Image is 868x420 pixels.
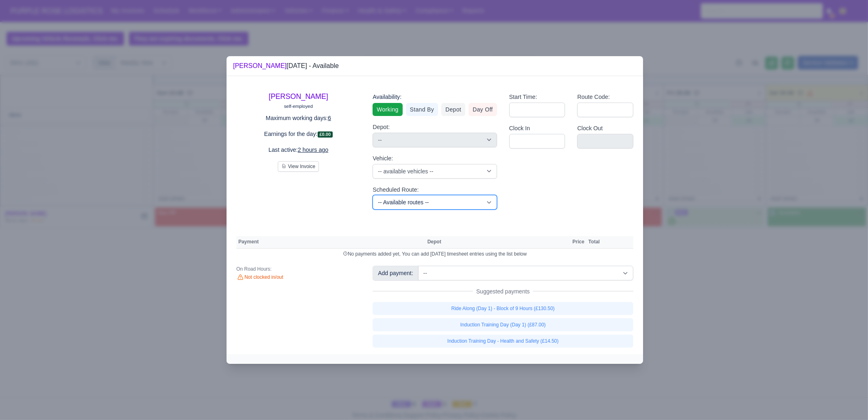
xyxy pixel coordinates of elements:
a: Day Off [469,103,497,116]
a: Working [373,103,402,116]
div: Availability: [373,92,497,102]
a: Depot [441,103,465,116]
div: [DATE] - Available [233,61,339,71]
span: Suggested payments [473,287,533,295]
a: Ride Along (Day 1) - Block of 9 Hours (£130.50) [373,302,633,315]
iframe: Chat Widget [827,381,868,420]
th: Depot [425,236,564,248]
label: Scheduled Route: [373,185,419,195]
label: Route Code: [577,92,610,102]
div: Not clocked in/out [236,274,360,281]
span: £0.00 [318,131,333,138]
div: Add payment: [373,266,418,280]
label: Start Time: [509,92,537,102]
u: 6 [328,115,331,121]
a: Induction Training Day - Health and Safety (£14.50) [373,335,633,348]
label: Depot: [373,122,390,132]
a: [PERSON_NAME] [233,62,287,69]
label: Vehicle: [373,154,393,163]
th: Total [587,236,602,248]
label: Clock Out [577,124,603,133]
p: Last active: [236,145,360,155]
a: Stand By [406,103,438,116]
label: Clock In [509,124,530,133]
u: 2 hours ago [298,147,328,153]
a: Induction Training Day (Day 1) (£87.00) [373,318,633,331]
td: No payments added yet, You can add [DATE] timesheet entries using the list below [236,248,633,259]
a: [PERSON_NAME] [269,92,328,101]
p: Maximum working days: [236,114,360,123]
button: View Invoice [278,161,319,172]
div: On Road Hours: [236,266,360,272]
th: Payment [236,236,425,248]
small: self-employed [284,104,313,109]
th: Price [570,236,586,248]
p: Earnings for the day: [236,129,360,139]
